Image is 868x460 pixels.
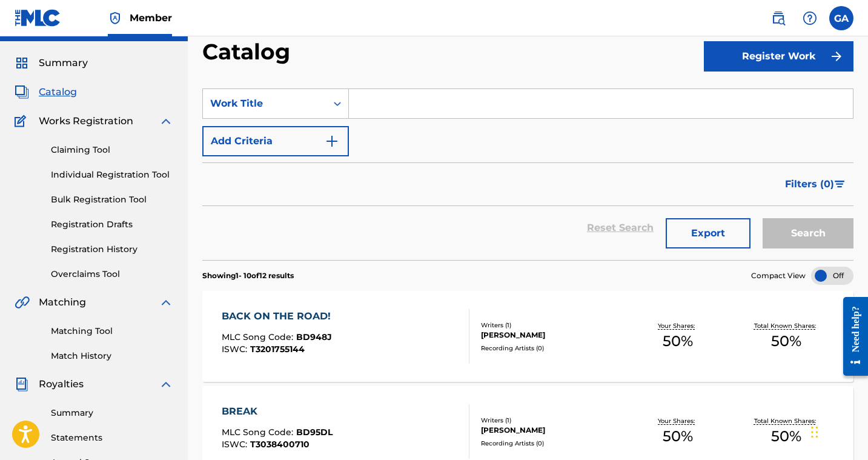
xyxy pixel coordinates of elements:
[159,295,173,310] img: expand
[51,407,173,419] a: Summary
[210,96,319,111] div: Work Title
[202,38,296,65] h2: Catalog
[658,321,698,330] p: Your Shares:
[771,330,801,352] span: 50 %
[296,427,333,438] span: BD95DL
[754,416,819,425] p: Total Known Shares:
[51,268,173,281] a: Overclaims Tool
[39,56,88,70] span: Summary
[222,309,337,324] div: BACK ON THE ROAD!
[250,439,310,450] span: T3038400710
[778,169,853,199] button: Filters (0)
[663,425,693,447] span: 50 %
[250,344,305,355] span: T3201755144
[130,11,172,25] span: Member
[51,144,173,156] a: Claiming Tool
[15,56,29,70] img: Summary
[325,134,339,148] img: 9d2ae6d4665cec9f34b9.svg
[481,330,624,341] div: [PERSON_NAME]
[51,193,173,206] a: Bulk Registration Tool
[785,177,834,192] span: Filters ( 0 )
[754,321,819,330] p: Total Known Shares:
[39,295,86,310] span: Matching
[51,325,173,338] a: Matching Tool
[15,85,29,99] img: Catalog
[15,56,88,70] a: SummarySummary
[51,432,173,444] a: Statements
[51,243,173,256] a: Registration History
[829,6,853,30] div: User Menu
[771,425,801,447] span: 50 %
[202,88,853,260] form: Search Form
[39,114,133,128] span: Works Registration
[202,291,853,382] a: BACK ON THE ROAD!MLC Song Code:BD948JISWC:T3201755144Writers (1)[PERSON_NAME]Recording Artists (0...
[751,270,806,281] span: Compact View
[835,181,845,188] img: filter
[222,427,296,438] span: MLC Song Code :
[15,85,77,99] a: CatalogCatalog
[159,377,173,392] img: expand
[481,439,624,448] div: Recording Artists ( 0 )
[658,416,698,425] p: Your Shares:
[202,270,294,281] p: Showing 1 - 10 of 12 results
[51,168,173,181] a: Individual Registration Tool
[704,41,853,72] button: Register Work
[481,321,624,330] div: Writers ( 1 )
[39,377,84,392] span: Royalties
[766,6,790,30] a: Public Search
[481,425,624,436] div: [PERSON_NAME]
[51,218,173,231] a: Registration Drafts
[803,11,817,25] img: help
[15,9,61,27] img: MLC Logo
[15,377,29,392] img: Royalties
[481,344,624,353] div: Recording Artists ( 0 )
[771,11,786,25] img: search
[108,11,122,25] img: Top Rightsholder
[222,404,333,419] div: BREAK
[222,332,296,342] span: MLC Song Code :
[666,218,750,248] button: Export
[15,295,30,310] img: Matching
[807,402,868,460] iframe: Chat Widget
[51,350,173,362] a: Match History
[829,49,844,64] img: f7272a7cc735f4ea7f67.svg
[798,6,822,30] div: Help
[159,114,173,128] img: expand
[811,414,818,450] div: Drag
[481,416,624,425] div: Writers ( 1 )
[15,114,30,128] img: Works Registration
[834,285,868,388] iframe: Resource Center
[222,344,250,355] span: ISWC :
[202,126,349,156] button: Add Criteria
[296,332,332,342] span: BD948J
[222,439,250,450] span: ISWC :
[663,330,693,352] span: 50 %
[39,85,77,99] span: Catalog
